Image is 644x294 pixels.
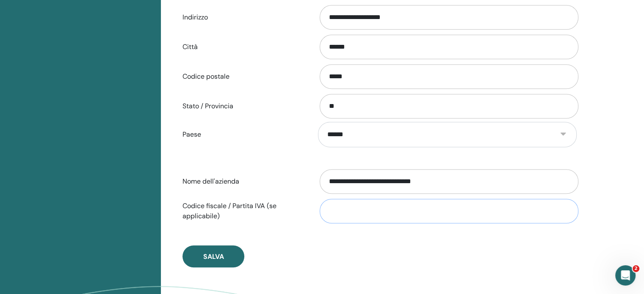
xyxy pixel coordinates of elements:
[182,42,198,51] font: Città
[634,266,638,271] font: 2
[182,201,276,220] font: Codice fiscale / Partita IVA (se applicabile)
[182,130,201,139] font: Paese
[182,245,244,267] button: Salva
[182,177,239,186] font: Nome dell'azienda
[182,102,233,110] font: Stato / Provincia
[182,72,229,81] font: Codice postale
[182,13,208,22] font: Indirizzo
[203,252,224,261] font: Salva
[615,265,636,286] iframe: Chat intercom in diretta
